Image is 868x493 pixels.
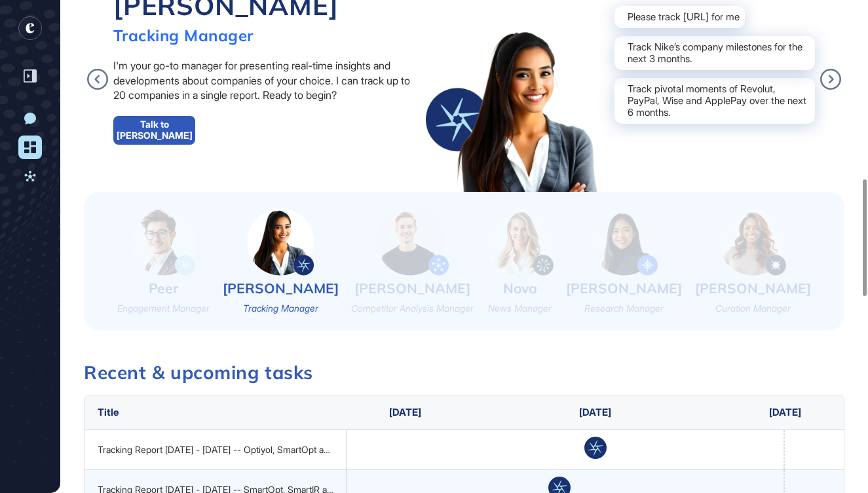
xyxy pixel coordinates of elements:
[247,208,314,276] img: tracy-small.png
[591,208,658,276] img: reese-small.png
[614,6,745,28] div: Please track [URL] for me
[426,26,608,192] img: tracy-big.png
[614,36,815,70] div: Track Nike’s company milestones for the next 3 months.
[18,16,42,40] div: entrapeer-logo
[113,116,195,145] a: Talk to [PERSON_NAME]
[488,302,552,315] div: News Manager
[726,395,844,429] th: [DATE]
[377,208,449,276] img: nash-small.png
[84,363,844,382] h3: Recent & upcoming tasks
[566,279,682,298] div: [PERSON_NAME]
[113,58,419,102] div: I'm your go-to manager for presenting real-time insights and developments about companies of your...
[464,395,726,429] th: [DATE]
[719,208,786,276] img: curie-small.png
[503,279,537,298] div: Nova
[487,208,554,276] img: nova-small.png
[113,26,338,45] div: Tracking Manager
[149,279,178,298] div: Peer
[354,279,470,298] div: [PERSON_NAME]
[117,302,210,315] div: Engagement Manager
[243,302,318,315] div: Tracking Manager
[584,302,664,315] div: Research Manager
[85,395,347,429] th: Title
[98,445,333,455] div: Tracking Report [DATE] - [DATE] -- Optiyol, SmartOpt and 8 others
[695,279,811,298] div: [PERSON_NAME]
[351,302,474,315] div: Competitor Analysis Manager
[130,208,197,276] img: peer-small.png
[614,78,815,124] div: Track pivotal moments of Revolut, PayPal, Wise and ApplePay over the next 6 months.
[347,395,464,429] th: [DATE]
[223,279,339,298] div: [PERSON_NAME]
[715,302,791,315] div: Curation Manager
